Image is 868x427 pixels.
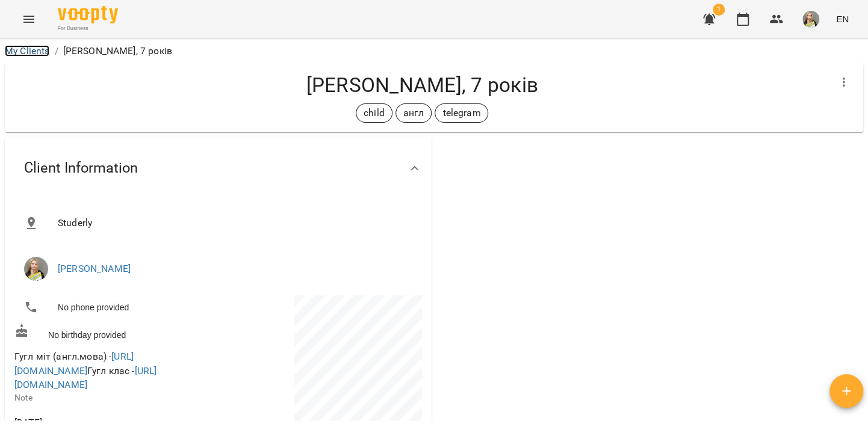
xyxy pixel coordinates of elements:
span: For Business [58,25,118,32]
button: EN [831,8,854,30]
p: Note [14,392,216,404]
span: Гугл міт (англ.мова) - Гугл клас - [14,351,157,390]
nav: breadcrumb [5,44,863,58]
p: telegram [442,106,480,120]
div: telegram [435,103,488,123]
a: [PERSON_NAME] [58,263,131,274]
div: Client Information [5,137,432,199]
button: Menu [14,5,43,34]
span: Studerly [58,216,412,230]
a: My Clients [5,45,49,57]
li: / [54,44,58,58]
a: [URL][DOMAIN_NAME] [14,351,134,376]
img: Донець Діана Миколаївна [24,257,48,281]
span: Client Information [24,159,138,177]
span: EN [836,13,849,25]
div: англ [395,103,432,123]
li: No phone provided [14,295,216,319]
p: англ [403,106,424,120]
span: 1 [713,4,725,16]
img: Voopty Logo [58,6,118,23]
div: child [356,103,392,123]
p: child [364,106,385,120]
div: No birthday provided [12,321,219,343]
img: 371efe2749f41bbad8c16450c15f00bb.png [802,11,819,28]
p: [PERSON_NAME], 7 років [63,44,172,58]
h4: [PERSON_NAME], 7 років [14,73,829,97]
